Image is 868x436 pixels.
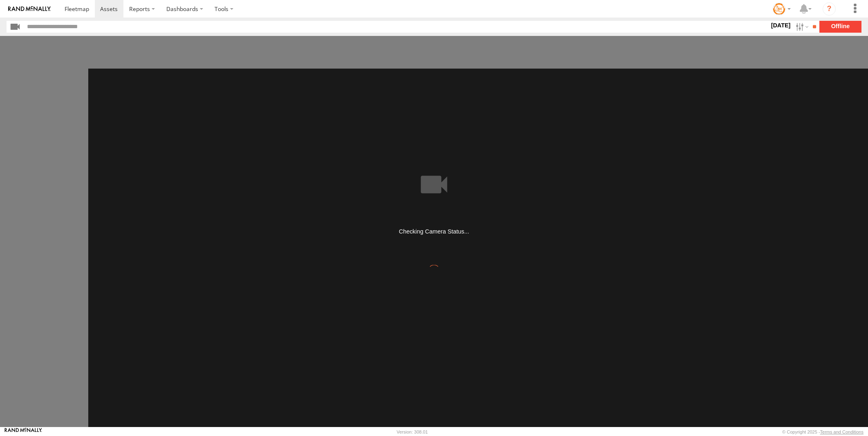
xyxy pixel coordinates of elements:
label: [DATE] [769,21,792,30]
i: ? [823,2,836,16]
div: © Copyright 2025 - [782,429,864,434]
a: Visit our Website [4,428,42,436]
img: rand-logo.svg [8,6,51,12]
div: Tommy Stauffer [770,3,794,15]
a: Terms and Conditions [820,429,864,434]
label: Search Filter Options [792,21,810,33]
div: Version: 308.01 [397,429,428,434]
